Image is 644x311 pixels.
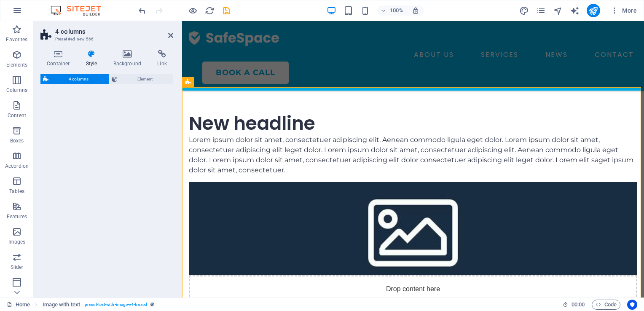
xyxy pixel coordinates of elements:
p: Images [8,239,26,245]
span: Click to select. Double-click to edit [43,300,80,310]
i: This element is a customizable preset [150,302,154,307]
i: Save (Ctrl+S) [222,6,231,16]
button: 4 columns [40,74,109,84]
h2: 4 columns [55,28,173,35]
h4: Link [151,50,173,67]
p: Favorites [6,36,27,43]
h6: Session time [563,300,585,310]
i: Pages (Ctrl+Alt+S) [536,6,546,16]
button: reload [204,5,215,16]
p: Content [8,112,26,119]
h6: 100% [390,5,403,16]
i: AI Writer [570,6,580,16]
span: : [577,301,579,308]
i: Navigator [553,6,563,16]
p: Boxes [10,137,24,144]
h4: Container [40,50,80,67]
p: Tables [9,188,24,195]
span: More [610,6,637,15]
button: Usercentrics [627,300,637,310]
span: Element [120,74,171,84]
nav: breadcrumb [43,300,154,310]
img: Editor Logo [48,5,112,16]
i: Reload page [205,6,215,16]
p: Accordion [5,163,29,169]
button: navigator [553,5,563,16]
a: Click to cancel selection. Double-click to open Pages [7,300,30,310]
span: 4 columns [51,74,106,84]
button: More [607,4,640,17]
button: save [221,5,231,16]
span: 00 00 [572,300,585,310]
button: publish [587,4,600,17]
button: pages [536,5,546,16]
i: Undo: Add element (Ctrl+Z) [137,6,147,16]
button: Click here to leave preview mode and continue editing [188,5,198,16]
button: undo [137,5,147,16]
button: design [519,5,529,16]
span: Code [596,300,617,310]
button: Element [109,74,173,84]
button: 100% [377,5,407,16]
p: Features [7,213,27,220]
p: Columns [6,87,27,94]
h4: Style [80,50,107,67]
h3: Preset #ed-new-566 [55,35,156,43]
i: Design (Ctrl+Alt+Y) [519,6,529,16]
p: Elements [6,62,28,68]
h4: Background [107,50,151,67]
p: Slider [11,264,24,271]
button: Code [592,300,620,310]
i: Publish [588,6,598,16]
button: text_generator [570,5,580,16]
i: On resize automatically adjust zoom level to fit chosen device. [412,7,419,14]
span: . preset-text-with-image-v4-boxed [83,300,147,310]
